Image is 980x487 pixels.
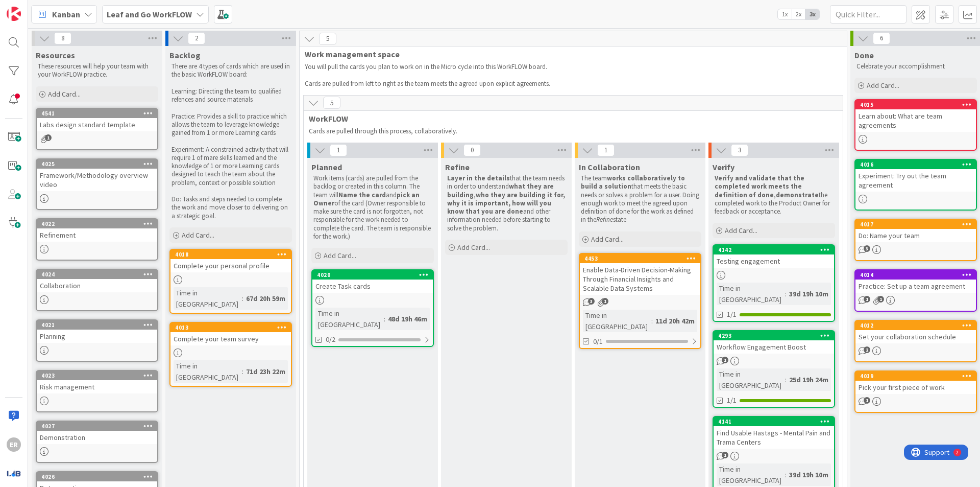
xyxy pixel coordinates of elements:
div: 4024 [41,271,157,278]
div: 4022 [37,219,157,228]
div: 4016 [855,160,976,169]
div: 4014Practice: Set up a team agreement [855,270,976,293]
div: 4025Framework/Methodology overview video [37,159,157,191]
a: 4012Set your collaboration schedule [854,320,977,362]
div: 4142 [718,246,834,253]
a: 4023Risk management [36,370,158,412]
a: 4019Pick your first piece of work [854,370,977,413]
div: 4022 [41,220,157,227]
p: The team that meets the basic needs or solves a problem for a user. Doing enough work to meet the... [581,174,699,224]
p: There are 4 types of cards which are used in the basic WorkFLOW board: [171,62,290,79]
div: Planning [37,330,157,343]
span: 0 [463,144,481,156]
div: Time in [GEOGRAPHIC_DATA] [717,283,785,305]
div: 48d 19h 46m [385,313,430,324]
img: avatar [7,466,21,480]
a: 4017Do: Name your team [854,219,977,261]
div: 4015 [860,101,976,108]
div: 4142Testing engagement [714,245,834,268]
a: 4022Refinement [36,218,158,261]
div: 2 [52,4,55,12]
span: Add Card... [725,226,757,235]
div: 4026 [41,473,157,480]
div: 4018 [175,251,291,258]
div: 4018 [170,250,291,259]
p: Do: Tasks and steps needed to complete the work and move closer to delivering on a strategic goal. [171,195,290,220]
span: 5 [319,33,336,45]
strong: Layer in the details [447,174,510,182]
a: 4020Create Task cardsTime in [GEOGRAPHIC_DATA]:48d 19h 46m0/2 [311,269,434,347]
div: 11d 20h 42m [653,315,697,327]
div: Complete your personal profile [170,259,291,272]
a: 4027Demonstration [36,421,158,463]
div: 4293Workflow Engagement Boost [714,331,834,354]
div: 4022Refinement [37,219,157,242]
span: 1 [864,397,870,404]
div: Collaboration [37,279,157,292]
span: Add Card... [867,81,899,90]
p: Cards are pulled from left to right as the team meets the agreed upon explicit agreements. [305,80,829,88]
span: : [651,315,653,327]
div: 4027 [37,422,157,431]
strong: Verify and validate that the completed work meets the definition of done [715,174,806,199]
div: Refinement [37,228,157,242]
span: Refine [445,162,470,172]
div: Time in [GEOGRAPHIC_DATA] [174,287,242,310]
p: Cards are pulled through this process, collaboratively. [309,127,834,135]
a: 4015Learn about: What are team agreements [854,99,977,151]
div: 4014 [860,271,976,279]
a: 4142Testing engagementTime in [GEOGRAPHIC_DATA]:39d 19h 10m1/1 [713,244,835,322]
div: 25d 19h 24m [787,374,831,385]
div: 4141 [718,418,834,425]
span: 1 [45,134,52,141]
span: Add Card... [324,251,356,260]
p: Learning: Directing the team to qualified refences and source materials [171,87,290,104]
a: 4025Framework/Methodology overview video [36,158,158,210]
div: Time in [GEOGRAPHIC_DATA] [315,308,384,330]
span: : [785,288,787,299]
p: These resources will help your team with your WorkFLOW practice. [38,62,156,79]
span: Resources [36,50,75,60]
span: Support [20,2,45,14]
p: , the completed work to the Product Owner for feedback or acceptance. [715,174,833,216]
div: 4541 [37,109,157,118]
div: 4013 [175,324,291,331]
div: 4017Do: Name your team [855,220,976,242]
div: Labs design standard template [37,118,157,131]
span: 1 [877,296,884,303]
div: 4541 [41,110,157,117]
span: : [785,374,787,385]
em: Refine [596,215,613,224]
div: Experiment: Try out the team agreement [855,169,976,192]
div: 4026 [37,472,157,481]
span: Add Card... [182,230,214,240]
div: 4019 [855,372,976,381]
span: : [242,366,243,377]
div: ER [7,437,21,452]
a: 4018Complete your personal profileTime in [GEOGRAPHIC_DATA]:67d 20h 59m [169,249,292,314]
a: 4293Workflow Engagement BoostTime in [GEOGRAPHIC_DATA]:25d 19h 24m1/1 [713,330,835,408]
div: 71d 23h 22m [243,366,288,377]
span: Done [854,50,874,60]
div: 4015 [855,100,976,109]
div: 4017 [855,220,976,229]
span: 5 [323,97,340,109]
div: Enable Data-Driven Decision-Making Through Financial Insights and Scalable Data Systems [580,263,700,295]
span: 1/1 [727,309,737,320]
span: : [242,293,243,304]
div: 4012 [860,322,976,329]
span: Add Card... [591,235,624,244]
div: 4023 [41,372,157,379]
span: 0/2 [326,334,335,345]
span: 1 [330,144,347,156]
span: 3x [805,9,819,19]
div: 4020Create Task cards [312,270,433,293]
span: Backlog [169,50,201,60]
div: 4293 [718,332,834,339]
span: 1 [864,296,870,303]
span: 0/1 [593,336,603,347]
div: 4293 [714,331,834,340]
a: 4453Enable Data-Driven Decision-Making Through Financial Insights and Scalable Data SystemsTime i... [579,253,701,349]
b: Leaf and Go WorkFLOW [107,9,192,19]
div: Set your collaboration schedule [855,330,976,343]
